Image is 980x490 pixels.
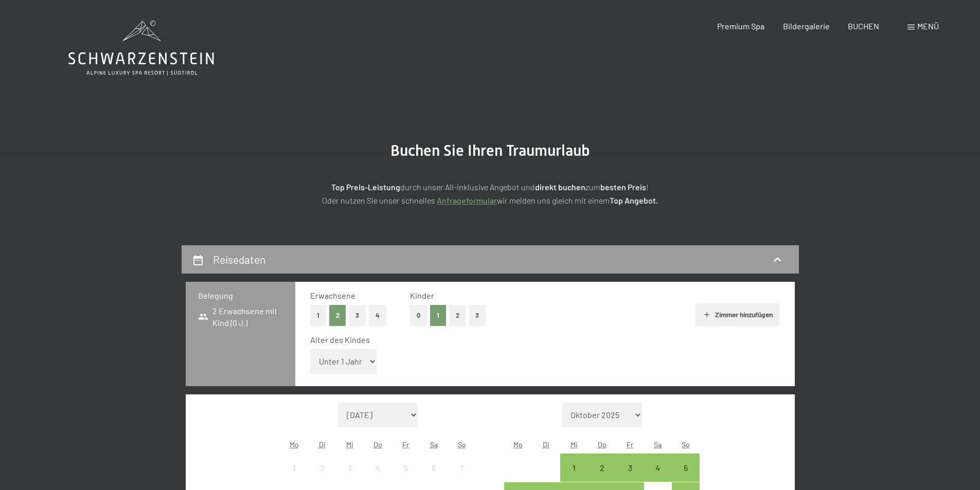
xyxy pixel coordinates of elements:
[392,453,420,481] div: Fri Sep 05 2025
[364,453,392,481] div: Anreise nicht möglich
[448,453,475,481] div: Anreise nicht möglich
[369,305,386,326] button: 4
[616,453,644,481] div: Anreise möglich
[513,440,523,449] abbr: Montag
[310,291,355,300] span: Erwachsene
[233,180,747,207] p: durch unser All-inklusive Angebot und zum ! Oder nutzen Sie unser schnelles wir melden uns gleich...
[458,440,466,449] abbr: Sonntag
[430,305,446,326] button: 1
[402,440,409,449] abbr: Freitag
[848,21,879,31] a: BUCHEN
[682,440,690,449] abbr: Sonntag
[645,464,671,489] div: 4
[469,305,486,326] button: 3
[392,453,420,481] div: Anreise nicht möglich
[696,303,779,326] button: Zimmer hinzufügen
[280,453,308,481] div: Anreise nicht möglich
[589,464,615,489] div: 2
[373,440,382,449] abbr: Donnerstag
[329,305,346,326] button: 2
[560,453,588,481] div: Anreise möglich
[717,21,764,31] a: Premium Spa
[198,305,283,329] span: 2 Erwachsene mit Kind (0 J.)
[560,453,588,481] div: Wed Oct 01 2025
[437,195,497,205] a: Anfrageformular
[588,453,616,481] div: Anreise möglich
[644,453,672,481] div: Sat Oct 04 2025
[393,464,419,489] div: 5
[390,141,590,159] span: Buchen Sie Ihren Traumurlaub
[336,453,364,481] div: Wed Sep 03 2025
[535,182,585,192] strong: direkt buchen
[336,453,364,481] div: Anreise nicht möglich
[561,464,587,489] div: 1
[673,464,699,489] div: 5
[421,464,447,489] div: 6
[627,440,633,449] abbr: Freitag
[308,453,336,481] div: Tue Sep 02 2025
[783,21,830,31] a: Bildergalerie
[420,453,448,481] div: Anreise nicht möglich
[213,253,265,266] h2: Reisedaten
[365,464,391,489] div: 4
[308,453,336,481] div: Anreise nicht möglich
[672,453,700,481] div: Sun Oct 05 2025
[420,453,448,481] div: Sat Sep 06 2025
[198,290,283,301] h3: Belegung
[588,453,616,481] div: Thu Oct 02 2025
[448,453,475,481] div: Sun Sep 07 2025
[571,440,578,449] abbr: Mittwoch
[543,440,549,449] abbr: Dienstag
[281,464,307,489] div: 1
[610,195,658,205] strong: Top Angebot.
[364,453,392,481] div: Thu Sep 04 2025
[600,182,646,192] strong: besten Preis
[617,464,643,489] div: 3
[310,305,326,326] button: 1
[917,21,939,31] span: Menü
[644,453,672,481] div: Anreise möglich
[331,182,400,192] strong: Top Preis-Leistung
[672,453,700,481] div: Anreise möglich
[654,440,662,449] abbr: Samstag
[410,291,434,300] span: Kinder
[598,440,607,449] abbr: Donnerstag
[430,440,438,449] abbr: Samstag
[449,464,474,489] div: 7
[280,453,308,481] div: Mon Sep 01 2025
[349,305,366,326] button: 3
[449,305,466,326] button: 2
[309,464,335,489] div: 2
[616,453,644,481] div: Fri Oct 03 2025
[337,464,363,489] div: 3
[310,334,772,346] div: Alter des Kindes
[346,440,353,449] abbr: Mittwoch
[319,440,326,449] abbr: Dienstag
[410,305,427,326] button: 0
[290,440,299,449] abbr: Montag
